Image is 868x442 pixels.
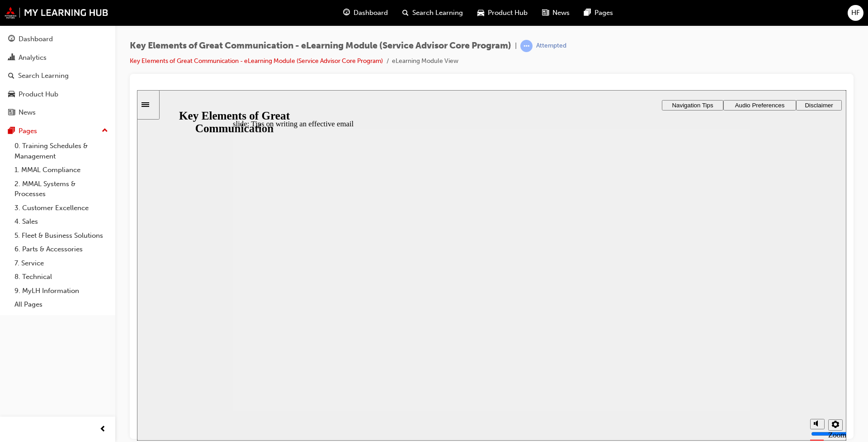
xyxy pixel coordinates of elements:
a: 4. Sales [11,215,112,229]
button: Pages [4,123,112,139]
span: up-icon [102,125,108,137]
div: misc controls [669,321,705,351]
button: DashboardAnalyticsSearch LearningProduct HubNews [4,29,112,123]
a: All Pages [11,298,112,312]
a: guage-iconDashboard [336,4,395,22]
span: pages-icon [584,7,591,19]
span: news-icon [8,109,15,117]
span: Search Learning [412,8,463,18]
a: 1. MMAL Compliance [11,163,112,177]
span: pages-icon [8,127,15,135]
div: Dashboard [19,34,53,44]
div: Product Hub [19,89,58,100]
span: Navigation Tips [535,12,576,19]
a: car-iconProduct Hub [470,4,535,22]
a: 3. Customer Excellence [11,201,112,215]
span: | [515,41,517,51]
a: 0. Training Schedules & Management [11,139,112,163]
a: Key Elements of Great Communication - eLearning Module (Service Advisor Core Program) [130,57,383,65]
button: Navigation Tips [525,10,586,20]
button: Audio Preferences [586,10,659,20]
button: Disclaimer [659,10,705,20]
span: News [552,8,570,18]
a: 9. MyLH Information [11,284,112,298]
a: Product Hub [4,86,112,103]
a: News [4,104,112,121]
a: 6. Parts & Accessories [11,242,112,256]
span: Disclaimer [668,12,696,19]
span: search-icon [8,72,14,80]
span: Pages [594,8,613,18]
a: 5. Fleet & Business Solutions [11,229,112,243]
span: guage-icon [8,35,15,43]
div: News [19,107,36,118]
span: search-icon [402,7,409,19]
span: Product Hub [488,8,528,18]
div: Pages [19,126,37,136]
button: volume [673,329,688,339]
div: Attempted [536,42,566,50]
a: 2. MMAL Systems & Processes [11,177,112,201]
a: pages-iconPages [577,4,620,22]
a: Search Learning [4,67,112,84]
a: search-iconSearch Learning [395,4,470,22]
span: Key Elements of Great Communication - eLearning Module (Service Advisor Core Program) [130,41,511,51]
span: Audio Preferences [598,12,648,19]
a: Analytics [4,49,112,66]
span: news-icon [542,7,549,19]
label: Zoom to fit [691,341,709,367]
button: settings [691,329,706,341]
span: guage-icon [343,7,350,19]
img: mmal [5,7,108,19]
div: Search Learning [18,71,69,81]
a: 7. Service [11,256,112,270]
li: eLearning Module View [392,56,458,67]
span: HF [851,8,860,18]
input: volume [674,340,732,347]
a: 8. Technical [11,270,112,284]
a: news-iconNews [535,4,577,22]
div: Analytics [19,53,47,63]
a: Dashboard [4,31,112,48]
span: car-icon [8,91,15,99]
span: chart-icon [8,54,15,62]
button: HF [848,5,863,21]
span: car-icon [477,7,484,19]
span: Dashboard [354,8,388,18]
span: prev-icon [99,424,106,435]
span: learningRecordVerb_ATTEMPT-icon [520,40,533,52]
